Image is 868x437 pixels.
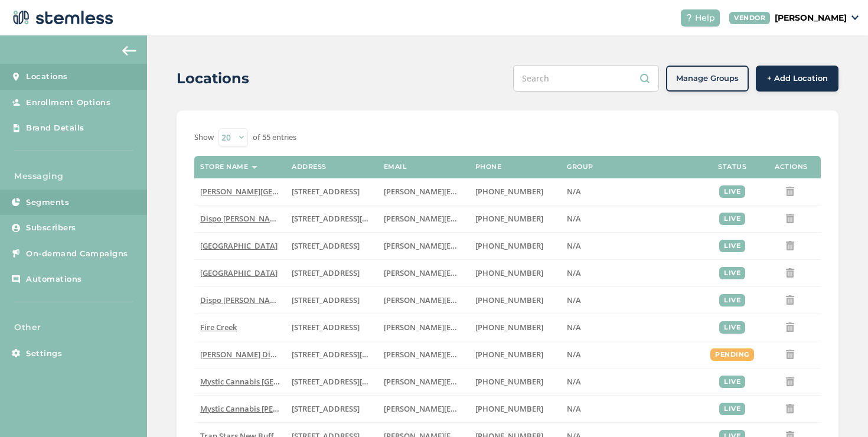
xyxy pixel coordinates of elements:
label: N/A [567,350,697,360]
iframe: Chat Widget [809,380,868,437]
span: Brand Details [26,122,84,134]
label: (206) 949-4141 [475,322,555,332]
div: live [719,321,745,334]
label: ryan@dispojoy.com [384,268,464,278]
span: [PHONE_NUMBER] [475,376,543,387]
span: [STREET_ADDRESS] [292,403,360,414]
label: Mystic Cannabis Burr Oak [200,404,280,414]
label: ryan@dispojoy.com [384,322,464,332]
label: N/A [567,322,697,332]
span: [STREET_ADDRESS][PERSON_NAME] [292,213,420,224]
label: 846 East Columbia Avenue [292,322,371,332]
span: [STREET_ADDRESS] [292,186,360,197]
span: Dispo [PERSON_NAME][GEOGRAPHIC_DATA] [200,295,361,305]
label: ryan@dispojoy.com [384,350,464,360]
div: VENDOR [729,12,770,24]
label: Status [718,163,746,171]
span: Fire Creek [200,322,237,332]
span: Segments [26,197,69,208]
img: icon-arrow-back-accent-c549486e.svg [122,46,136,56]
label: Dispo Bay City North [200,241,280,251]
span: [STREET_ADDRESS] [292,268,360,278]
span: Locations [26,71,68,83]
button: + Add Location [756,66,838,92]
label: N/A [567,241,697,251]
span: [STREET_ADDRESS] [292,295,360,305]
label: (206) 949-4141 [475,268,555,278]
label: Group [567,163,593,171]
label: Phone [475,163,502,171]
label: of 55 entries [253,132,296,144]
span: [PHONE_NUMBER] [475,240,543,251]
span: [PHONE_NUMBER] [475,186,543,197]
span: + Add Location [767,73,828,84]
span: [PERSON_NAME][EMAIL_ADDRESS][DOMAIN_NAME] [384,213,573,224]
span: [GEOGRAPHIC_DATA] [200,240,278,251]
div: live [719,403,745,415]
p: [PERSON_NAME] [775,12,847,24]
label: N/A [567,187,697,197]
span: [PERSON_NAME][EMAIL_ADDRESS][DOMAIN_NAME] [384,403,573,414]
label: Berna Leno Dispensary [200,350,280,360]
h2: Locations [177,68,249,89]
label: 1042 South Camino Del Pueblo [292,350,371,360]
span: [PERSON_NAME][EMAIL_ADDRESS][DOMAIN_NAME] [384,268,573,278]
img: icon-sort-1e1d7615.svg [252,166,257,169]
span: [STREET_ADDRESS][GEOGRAPHIC_DATA] [292,349,437,360]
button: Manage Groups [666,66,749,92]
span: Settings [26,348,62,360]
label: Address [292,163,327,171]
label: N/A [567,377,697,387]
span: [PHONE_NUMBER] [475,268,543,278]
div: live [719,294,745,306]
span: [PERSON_NAME][EMAIL_ADDRESS][DOMAIN_NAME] [384,295,573,305]
img: logo-dark-0685b13c.svg [9,6,113,30]
label: N/A [567,295,697,305]
span: [PHONE_NUMBER] [475,322,543,332]
label: (206) 949-4141 [475,214,555,224]
label: Store name [200,163,248,171]
label: N/A [567,268,697,278]
label: 634 West 9 Mile Road [292,187,371,197]
label: Dispo Hazel Park [200,187,280,197]
span: [STREET_ADDRESS] [292,322,360,332]
span: [PHONE_NUMBER] [475,295,543,305]
span: [PERSON_NAME][EMAIL_ADDRESS][DOMAIN_NAME] [384,186,573,197]
label: Mystic Cannabis Memphis [200,377,280,387]
label: (206) 949-4141 [475,241,555,251]
span: [STREET_ADDRESS][PERSON_NAME] [292,376,420,387]
span: Manage Groups [676,73,739,84]
span: [GEOGRAPHIC_DATA] [200,268,278,278]
label: (206) 949-4141 [475,350,555,360]
span: [PERSON_NAME] Dispensary [200,349,304,360]
div: pending [710,348,754,361]
label: 3843 North Euclid Avenue [292,241,371,251]
label: N/A [567,214,697,224]
span: Automations [26,273,82,285]
img: icon_down-arrow-small-66adaf34.svg [851,15,859,20]
span: Enrollment Options [26,97,110,109]
label: Email [384,163,407,171]
div: live [719,240,745,252]
label: ryan@dispojoy.com [384,377,464,387]
label: Fire Creek [200,322,280,332]
label: 100 Shafer Drive [292,214,371,224]
input: Search [513,65,659,92]
span: [PHONE_NUMBER] [475,403,543,414]
img: icon-help-white-03924b79.svg [686,14,693,21]
label: 50 North Territorial Road [292,295,371,305]
label: Dispo Romeo [200,214,280,224]
label: Dispo Whitmore Lake [200,295,280,305]
span: On-demand Campaigns [26,248,128,260]
span: Mystic Cannabis [GEOGRAPHIC_DATA] [200,376,339,387]
span: Mystic Cannabis [PERSON_NAME] Oak [200,403,338,414]
span: [PERSON_NAME][EMAIL_ADDRESS][DOMAIN_NAME] [384,240,573,251]
label: (206) 949-4141 [475,187,555,197]
label: ryan@dispojoy.com [384,295,464,305]
th: Actions [762,156,821,178]
label: (206) 949-4141 [475,377,555,387]
label: ryan@dispojoy.com [384,187,464,197]
label: N/A [567,404,697,414]
span: Dispo [PERSON_NAME] [200,213,283,224]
